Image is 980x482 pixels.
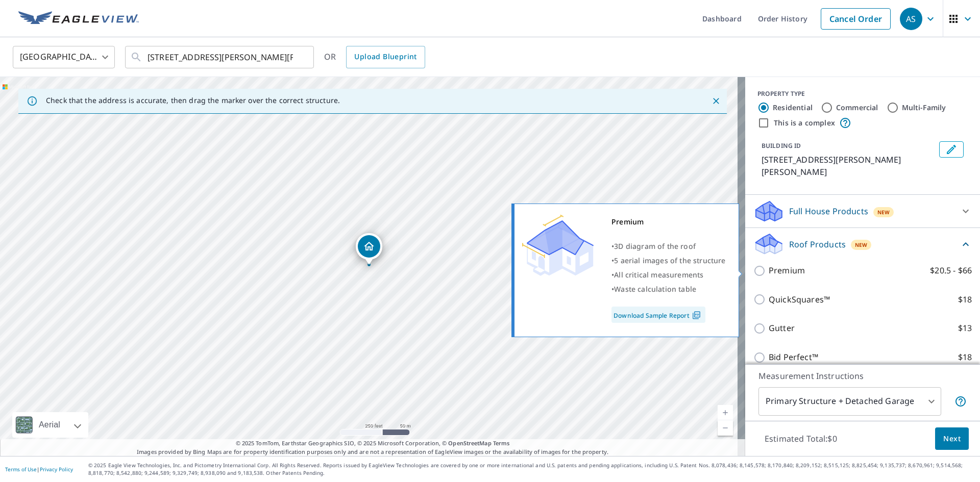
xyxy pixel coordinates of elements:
[611,253,726,268] div: •
[690,311,703,320] img: Pdf Icon
[758,370,967,382] p: Measurement Instructions
[354,50,416,63] span: Upload Blueprint
[756,427,845,450] p: Estimated Total: $0
[611,268,726,282] div: •
[769,264,805,277] p: Premium
[769,293,830,306] p: QuickSquares™
[877,208,890,216] span: New
[5,466,73,472] p: |
[935,427,969,450] button: Next
[236,439,510,448] span: © 2025 TomTom, Earthstar Geographics SIO, © 2025 Microsoft Corporation, ©
[614,270,703,280] span: All critical measurements
[943,433,961,445] span: Next
[611,215,726,229] div: Premium
[773,103,813,113] label: Residential
[12,412,88,438] div: Aerial
[769,351,818,364] p: Bid Perfect™
[614,241,696,251] span: 3D diagram of the roof
[958,351,972,364] p: $18
[900,8,922,30] div: AS
[789,238,846,250] p: Roof Products
[762,141,801,150] p: BUILDING ID
[762,154,935,178] p: [STREET_ADDRESS][PERSON_NAME][PERSON_NAME]
[753,232,972,256] div: Roof ProductsNew
[36,412,63,438] div: Aerial
[821,8,891,30] a: Cancel Order
[448,439,491,447] a: OpenStreetMap
[836,103,878,113] label: Commercial
[718,420,733,436] a: Current Level 17, Zoom Out
[611,307,705,323] a: Download Sample Report
[855,241,868,249] span: New
[930,264,972,277] p: $20.5 - $66
[958,293,972,306] p: $18
[757,89,968,98] div: PROPERTY TYPE
[954,395,967,408] span: Your report will include the primary structure and a detached garage if one exists.
[493,439,510,447] a: Terms
[13,43,115,71] div: [GEOGRAPHIC_DATA]
[753,199,972,223] div: Full House ProductsNew
[356,233,382,265] div: Dropped pin, building 1, Residential property, 800 Treadway Ave Saint Charles, MO 63301
[522,215,594,276] img: Premium
[769,322,795,335] p: Gutter
[902,103,946,113] label: Multi-Family
[5,466,37,473] a: Terms of Use
[718,405,733,420] a: Current Level 17, Zoom In
[324,46,425,68] div: OR
[148,43,293,71] input: Search by address or latitude-longitude
[614,256,725,265] span: 5 aerial images of the structure
[611,282,726,296] div: •
[88,462,975,477] p: © 2025 Eagle View Technologies, Inc. and Pictometry International Corp. All Rights Reserved. Repo...
[40,466,73,473] a: Privacy Policy
[709,94,723,108] button: Close
[789,205,868,217] p: Full House Products
[758,387,941,416] div: Primary Structure + Detached Garage
[46,96,340,105] p: Check that the address is accurate, then drag the marker over the correct structure.
[774,118,835,128] label: This is a complex
[611,239,726,253] div: •
[958,322,972,335] p: $13
[346,46,425,68] a: Upload Blueprint
[614,284,696,294] span: Waste calculation table
[18,11,139,27] img: EV Logo
[939,141,964,158] button: Edit building 1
